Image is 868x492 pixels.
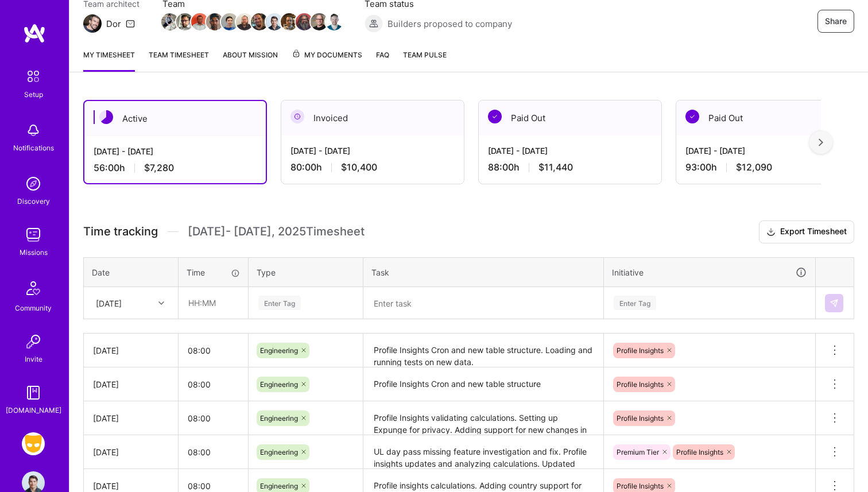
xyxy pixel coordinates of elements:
input: HH:MM [179,288,247,318]
div: [DATE] - [DATE] [290,145,455,157]
button: Share [817,10,854,33]
span: [DATE] - [DATE] , 2025 Timesheet [188,224,365,239]
span: Engineering [260,482,298,490]
div: 93:00 h [685,161,850,173]
th: Task [363,257,604,287]
textarea: UL day pass missing feature investigation and fix. Profile insights updates and analyzing calcula... [365,436,602,468]
a: Team Member Avatar [267,12,282,32]
span: Engineering [260,414,298,423]
img: Team Member Avatar [221,13,238,30]
img: Team Member Avatar [206,13,223,30]
img: Team Member Avatar [296,13,313,30]
img: Builders proposed to company [365,14,383,33]
img: Team Member Avatar [325,13,343,30]
span: Builders proposed to company [387,18,512,30]
div: 88:00 h [488,161,652,173]
span: Engineering [260,380,298,389]
img: Team Member Avatar [176,13,193,30]
img: teamwork [22,223,45,246]
div: Active [84,101,266,136]
img: Team Architect [83,14,102,33]
img: Active [99,110,113,124]
div: Invite [25,353,42,365]
img: Team Member Avatar [311,13,328,30]
a: FAQ [376,49,389,72]
span: Profile Insights [617,414,664,423]
div: [DATE] [93,446,169,458]
span: Team Pulse [403,51,447,59]
div: Paid Out [676,100,859,135]
img: Community [20,274,47,302]
a: Team timesheet [149,49,209,72]
div: Notifications [13,142,54,154]
img: Team Member Avatar [281,13,298,30]
span: $10,400 [341,161,377,173]
div: Dor [106,18,121,30]
img: right [819,138,823,146]
img: Invite [22,330,45,353]
a: Team Member Avatar [237,12,252,32]
img: Team Member Avatar [161,13,179,30]
div: Community [15,302,52,314]
input: HH:MM [179,369,248,400]
div: Setup [24,88,43,100]
span: $7,280 [144,162,174,174]
textarea: Profile Insights Cron and new table structure. Loading and running tests on new data. [365,335,602,366]
div: [DOMAIN_NAME] [6,404,61,416]
div: 80:00 h [290,161,455,173]
a: Grindr: Mobile + BE + Cloud [19,432,48,455]
a: About Mission [223,49,278,72]
span: Premium Tier [617,448,659,456]
img: logo [23,23,46,44]
div: Paid Out [479,100,661,135]
span: $11,440 [538,161,573,173]
input: HH:MM [179,437,248,467]
img: Submit [830,299,839,308]
img: discovery [22,172,45,195]
a: Team Member Avatar [327,12,342,32]
div: [DATE] [93,412,169,424]
img: Team Member Avatar [236,13,253,30]
span: Profile Insights [617,346,664,355]
a: Team Member Avatar [177,12,192,32]
img: setup [21,64,45,88]
input: HH:MM [179,335,248,366]
span: Engineering [260,448,298,456]
textarea: Profile Insights Cron and new table structure [365,369,602,400]
div: [DATE] [93,480,169,492]
div: Initiative [612,266,807,279]
a: Team Pulse [403,49,447,72]
div: [DATE] [96,297,122,309]
div: [DATE] [93,344,169,357]
a: Team Member Avatar [297,12,312,32]
div: Invoiced [281,100,464,135]
img: bell [22,119,45,142]
span: My Documents [292,49,362,61]
a: Team Member Avatar [252,12,267,32]
div: [DATE] [93,378,169,390]
span: $12,090 [736,161,772,173]
a: Team Member Avatar [222,12,237,32]
textarea: Profile Insights validating calculations. Setting up Expunge for privacy. Adding support for new ... [365,402,602,434]
th: Date [84,257,179,287]
div: 56:00 h [94,162,257,174]
span: Profile Insights [617,380,664,389]
div: Time [187,266,240,278]
img: Team Member Avatar [191,13,208,30]
img: Paid Out [685,110,699,123]
img: Paid Out [488,110,502,123]
a: Team Member Avatar [162,12,177,32]
button: Export Timesheet [759,220,854,243]
span: Engineering [260,346,298,355]
img: Team Member Avatar [266,13,283,30]
div: Missions [20,246,48,258]
a: Team Member Avatar [312,12,327,32]
a: Team Member Avatar [207,12,222,32]
i: icon Mail [126,19,135,28]
img: Invoiced [290,110,304,123]
span: Share [825,16,847,27]
div: Discovery [17,195,50,207]
img: Grindr: Mobile + BE + Cloud [22,432,45,455]
div: [DATE] - [DATE] [685,145,850,157]
span: Time tracking [83,224,158,239]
